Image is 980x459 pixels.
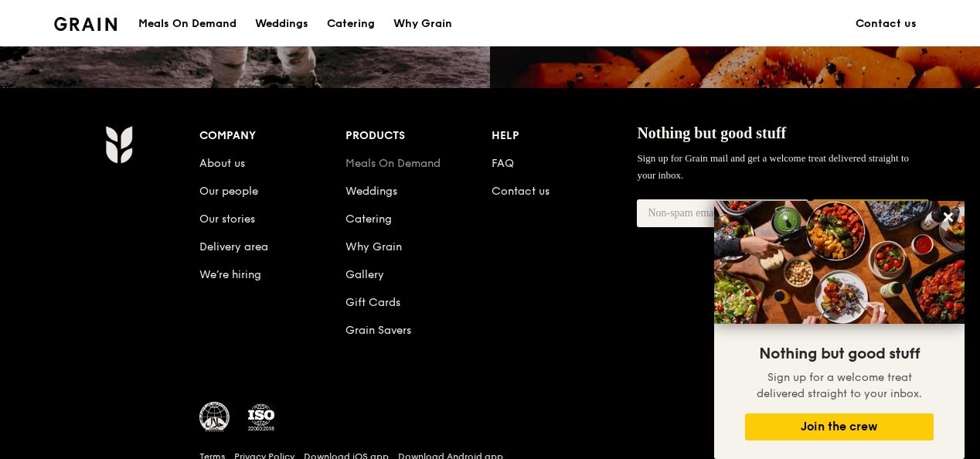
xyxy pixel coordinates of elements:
[384,1,461,47] a: Why Grain
[637,152,909,181] span: Sign up for Grain mail and get a welcome treat delivered straight to your inbox.
[345,324,411,337] a: Grain Savers
[714,201,965,324] img: DSC07876-Edit02-Large.jpeg
[812,199,929,228] button: Join the crew
[345,185,397,198] a: Weddings
[199,402,230,433] img: MUIS Halal Certified
[345,296,400,309] a: Gift Cards
[492,157,514,170] a: FAQ
[757,371,922,400] span: Sign up for a welcome treat delivered straight to your inbox.
[199,212,255,226] a: Our stories
[54,17,117,31] img: Grain
[345,125,492,147] div: Products
[759,345,920,363] span: Nothing but good stuff
[345,240,402,253] a: Why Grain
[199,125,345,147] div: Company
[138,1,236,47] div: Meals On Demand
[492,125,638,147] div: Help
[327,1,375,47] div: Catering
[255,1,308,47] div: Weddings
[246,402,277,433] img: ISO Certified
[199,268,261,281] a: We’re hiring
[345,157,441,170] a: Meals On Demand
[936,205,961,229] button: Close
[345,212,392,226] a: Catering
[637,124,786,141] span: Nothing but good stuff
[199,185,258,198] a: Our people
[345,268,384,281] a: Gallery
[199,157,245,170] a: About us
[637,199,808,227] input: Non-spam email address
[393,1,452,47] div: Why Grain
[318,1,384,47] a: Catering
[745,413,934,440] button: Join the crew
[199,240,268,253] a: Delivery area
[246,1,318,47] a: Weddings
[846,1,926,47] a: Contact us
[105,125,132,164] img: Grain
[492,185,550,198] a: Contact us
